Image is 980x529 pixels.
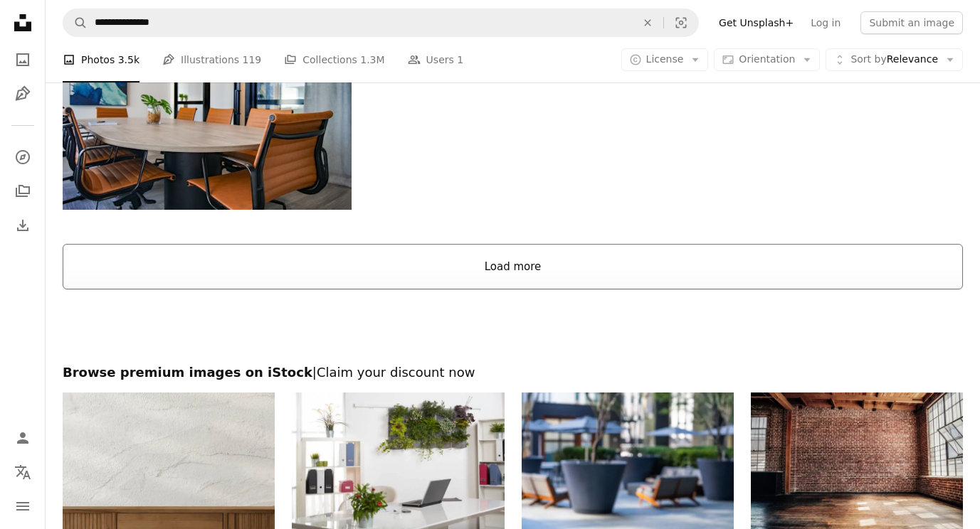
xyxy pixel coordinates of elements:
[9,492,37,520] button: Menu
[850,53,938,67] span: Relevance
[63,9,699,37] form: Find visuals sitewide
[63,18,352,210] img: brown wooden 9-piece office table and chairs
[63,364,963,381] h2: Browse premium images on iStock
[860,11,963,34] button: Submit an image
[664,9,698,36] button: Visual search
[360,52,384,68] span: 1.3M
[63,107,352,119] a: brown wooden 9-piece office table and chairs
[408,37,464,82] a: Users 1
[9,458,37,486] button: Language
[739,53,795,65] span: Orientation
[284,37,384,82] a: Collections 1.3M
[9,143,37,171] a: Explore
[162,37,261,82] a: Illustrations 119
[63,244,963,289] button: Load more
[312,365,475,380] span: | Claim your discount now
[9,46,37,74] a: Photos
[9,211,37,240] a: Download History
[63,9,88,36] button: Search Unsplash
[457,52,463,68] span: 1
[9,424,37,452] a: Log in / Sign up
[621,48,709,71] button: License
[646,53,684,65] span: License
[9,9,37,40] a: Home — Unsplash
[802,11,849,34] a: Log in
[632,9,663,36] button: Clear
[850,53,886,65] span: Sort by
[826,48,963,71] button: Sort byRelevance
[243,52,262,68] span: 119
[9,177,37,205] a: Collections
[9,80,37,108] a: Illustrations
[710,11,802,34] a: Get Unsplash+
[714,48,820,71] button: Orientation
